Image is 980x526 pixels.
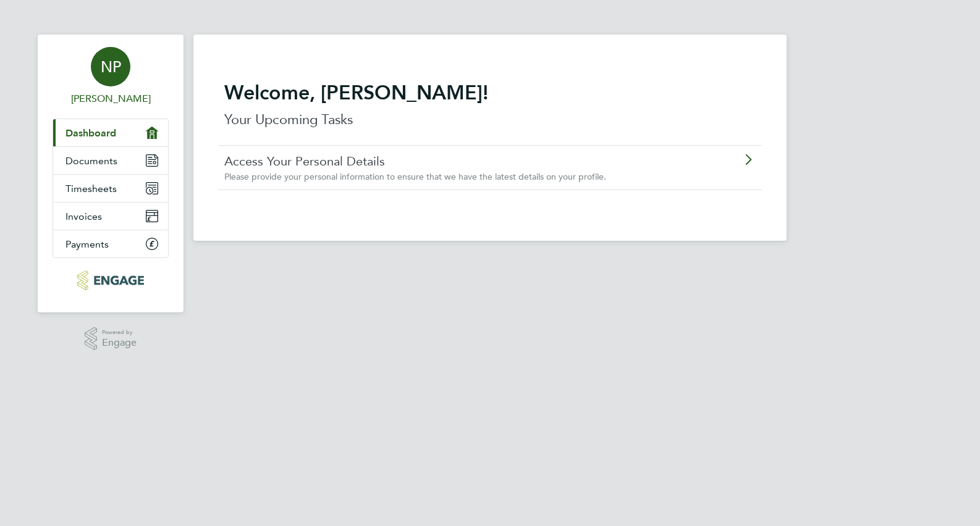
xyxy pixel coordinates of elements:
[53,230,168,257] a: Payments
[224,80,756,105] h2: Welcome, [PERSON_NAME]!
[65,238,109,250] span: Payments
[224,153,686,169] a: Access Your Personal Details
[53,47,169,106] a: NP[PERSON_NAME]
[85,327,137,351] a: Powered byEngage
[53,119,168,146] a: Dashboard
[65,155,117,167] span: Documents
[101,59,121,75] span: NP
[53,270,169,290] a: Go to home page
[77,270,143,290] img: morganhunt-logo-retina.png
[65,183,117,194] span: Timesheets
[38,35,184,312] nav: Main navigation
[102,327,137,338] span: Powered by
[53,91,169,106] span: Nicholas Perera
[224,110,756,130] p: Your Upcoming Tasks
[102,338,137,348] span: Engage
[53,147,168,174] a: Documents
[65,211,102,222] span: Invoices
[224,171,606,182] span: Please provide your personal information to ensure that we have the latest details on your profile.
[53,175,168,202] a: Timesheets
[53,202,168,230] a: Invoices
[65,127,116,139] span: Dashboard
